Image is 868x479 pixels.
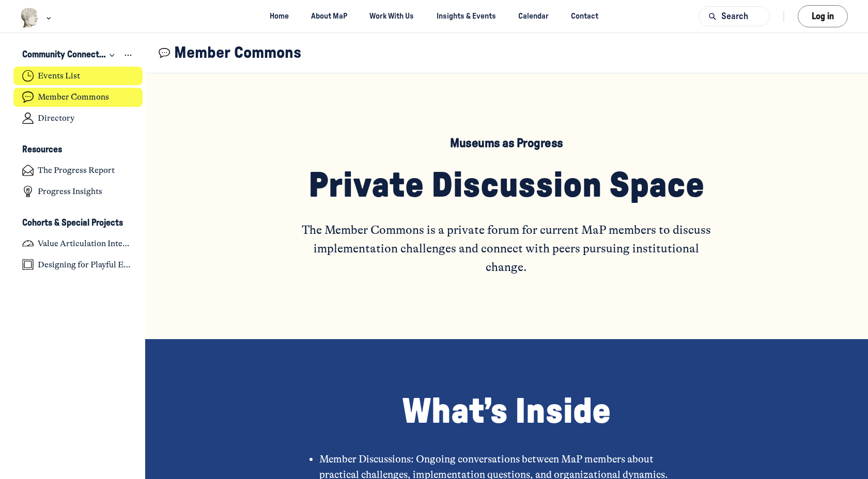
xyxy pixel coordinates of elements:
span: The Member Commons is a private forum for current MaP members to discuss implementation challenge... [302,223,714,274]
img: Museums as Progress logo [20,8,39,28]
h4: Designing for Playful Engagement [38,260,134,270]
span: Museums as Progress [450,137,563,150]
a: Member Commons [13,88,143,107]
header: Page Header [145,33,868,73]
h4: Value Articulation Intensive (Cultural Leadership Lab) [38,238,134,249]
h4: The Progress Report [38,165,115,175]
h3: Cohorts & Special Projects [22,218,123,229]
a: Calendar [509,7,557,26]
button: View space group options [123,50,134,61]
a: Insights & Events [427,7,505,26]
a: Home [261,7,298,26]
a: Events List [13,67,143,86]
a: Progress Insights [13,182,143,201]
button: ResourcesCollapse space [13,141,143,158]
h4: Events List [38,71,80,81]
a: Contact [562,7,608,26]
button: Museums as Progress logo [20,7,54,29]
a: Directory [13,109,143,128]
button: Cohorts & Special ProjectsCollapse space [13,214,143,232]
div: Collapse space [106,50,118,60]
a: Value Articulation Intensive (Cultural Leadership Lab) [13,234,143,253]
a: Work With Us [361,7,423,26]
a: The Progress Report [13,161,143,180]
h4: Member Commons [38,92,109,102]
h3: Resources [22,145,62,155]
button: Search [699,6,770,26]
button: Log in [798,5,848,27]
h4: Directory [38,113,74,123]
h4: Progress Insights [38,186,102,197]
button: Community ConnectionsCollapse space [13,46,143,65]
span: What’s Inside [402,394,611,429]
h1: Member Commons [174,43,301,62]
h3: Community Connections [22,50,106,61]
a: Designing for Playful Engagement [13,255,143,274]
span: Private Discussion Space [308,168,705,203]
a: About MaP [302,7,357,26]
